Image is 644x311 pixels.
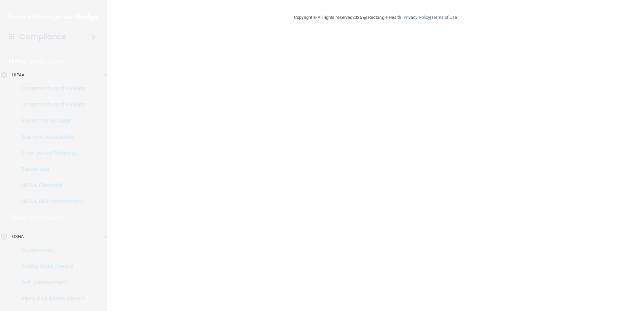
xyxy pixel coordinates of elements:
p: Business Associates [4,134,96,140]
p: OSHA [12,233,24,241]
p: Documents and Policies [4,101,96,108]
p: Injury and Illness Report [4,295,96,302]
a: Privacy Policy [404,15,430,20]
p: HIPAA Checklist [4,182,96,189]
p: HIPAA [9,58,26,66]
p: Resources [4,166,96,173]
p: Safety Data Sheets [4,263,96,270]
img: PMB logo [8,10,99,24]
p: HIPAA [12,71,25,79]
a: Terms of Use [431,15,457,20]
h4: Compliance [20,32,66,41]
p: Emergency Planning [4,150,96,157]
p: Learn More! [29,214,65,222]
p: Report an Incident [4,117,96,124]
p: Documents and Policies [4,85,96,92]
p: Self-Assessment [4,279,96,286]
p: Documents [4,247,96,253]
div: Copyright © All rights reserved 2025 @ Rectangle Health | | [253,7,498,28]
p: HIPAA Risk Assessment [4,198,96,205]
p: Learn More! [30,58,65,66]
p: OSHA [9,214,26,222]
